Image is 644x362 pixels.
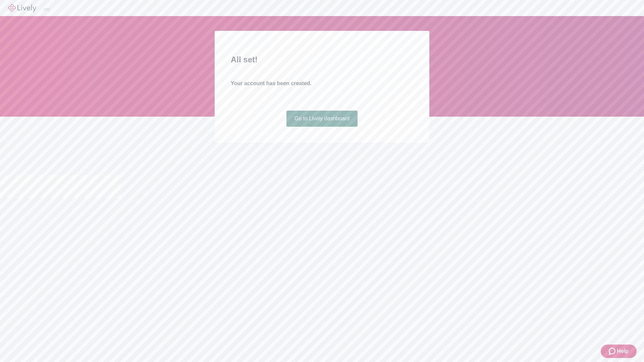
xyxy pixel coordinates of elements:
[601,345,637,358] button: Zendesk support iconHelp
[8,4,36,12] img: Lively
[286,111,358,127] a: Go to Lively dashboard
[617,347,629,355] span: Help
[44,8,50,10] button: Log out
[231,79,413,87] h4: Your account has been created.
[609,347,617,355] svg: Zendesk support icon
[231,54,413,66] h2: All set!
